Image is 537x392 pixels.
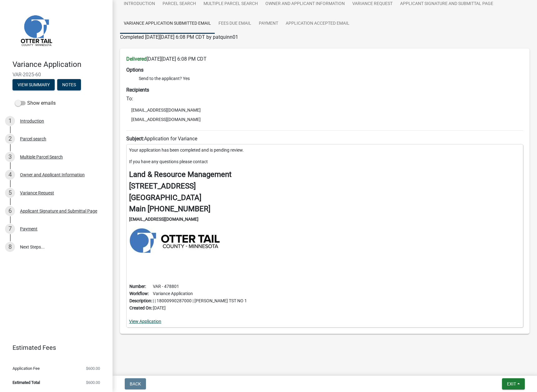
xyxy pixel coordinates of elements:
[15,99,56,107] label: Show emails
[20,227,38,231] div: Payment
[507,381,516,386] span: Exit
[129,182,196,190] strong: [STREET_ADDRESS]
[13,60,108,69] h4: Variance Application
[57,83,81,88] wm-modal-confirm: Notes
[129,147,520,153] p: Your application has been completed and is pending review.
[129,284,146,289] b: Number:
[129,319,161,324] a: View Application
[5,188,15,198] div: 5
[13,366,40,370] span: Application Fee
[20,155,63,159] div: Multiple Parcel Search
[129,204,210,213] strong: Main [PHONE_NUMBER]
[125,378,146,389] button: Back
[5,170,15,180] div: 4
[13,7,59,53] img: Otter Tail County, Minnesota
[129,217,198,222] strong: [EMAIL_ADDRESS][DOMAIN_NAME]
[126,96,523,102] h6: To:
[129,158,520,165] p: If you have any questions please contact
[126,56,147,62] strong: Delivered
[282,14,353,34] a: Application Accepted Email
[130,381,141,386] span: Back
[126,136,523,142] h6: Application for Variance
[129,298,152,303] b: Description:
[13,83,55,88] wm-modal-confirm: Summary
[126,115,523,124] li: [EMAIL_ADDRESS][DOMAIN_NAME]
[126,105,523,115] li: [EMAIL_ADDRESS][DOMAIN_NAME]
[215,14,255,34] a: Fees Due Email
[153,283,247,290] td: VAR - 478801
[13,79,55,90] button: View Summary
[129,291,149,296] b: Workflow:
[255,14,282,34] a: Payment
[5,116,15,126] div: 1
[20,173,85,177] div: Owner and Applicant Information
[126,67,143,73] strong: Options
[5,152,15,162] div: 3
[86,380,100,384] span: $600.00
[20,137,46,141] div: Parcel search
[20,191,54,195] div: Variance Request
[153,297,247,304] td: | | 18000990287000 | [PERSON_NAME] TST NO 1
[126,56,523,62] h6: [DATE][DATE] 6:08 PM CDT
[5,224,15,234] div: 7
[57,79,81,90] button: Notes
[129,228,220,253] img: https://ottertailcountymn.us/wp-content/uploads/2018/11/EC-brand-blue-horizontal-400x112.jpg
[5,206,15,216] div: 6
[129,193,201,202] strong: [GEOGRAPHIC_DATA]
[20,119,44,123] div: Introduction
[126,136,144,142] strong: Subject:
[86,366,100,370] span: $600.00
[502,378,525,389] button: Exit
[129,170,232,179] strong: Land & Resource Management
[120,34,238,40] span: Completed [DATE][DATE] 6:08 PM CDT by patquinn01
[5,134,15,144] div: 2
[5,242,15,252] div: 8
[20,209,97,213] div: Applicant Signature and Submittal Page
[153,290,247,297] td: Variance Application
[13,380,40,384] span: Estimated Total
[153,304,247,312] td: [DATE]
[126,87,149,93] strong: Recipients
[5,341,103,354] a: Estimated Fees
[139,75,523,82] li: Send to the applicant? Yes
[120,14,215,34] a: Variance Application Submitted Email
[129,305,152,310] b: Created On:
[13,72,100,78] span: VAR-2025-60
